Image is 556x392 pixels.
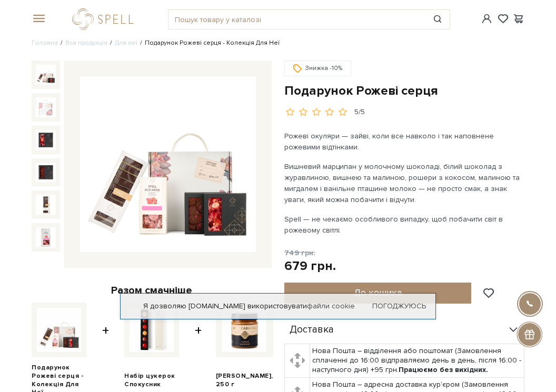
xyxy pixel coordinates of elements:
p: Вишневий марципан у молочному шоколаді, білий шоколад з журавлиною, вишнею та малиною, рошери з к... [284,161,524,205]
h1: Подарунок Рожеві серця [284,83,524,99]
img: Подарунок Рожеві серця [36,163,56,183]
p: Рожеві окуляри — зайві, коли все навколо і так наповнене рожевими відтінками. [284,130,524,153]
a: [PERSON_NAME], 250 г [216,372,273,388]
img: Подарунок Рожеві серця [36,130,56,150]
span: 749 грн. [284,248,315,257]
img: Подарунок Рожеві серця - Колекція Для Неї [37,308,81,352]
a: файли cookie [307,301,355,310]
img: Набір цукерок Спокусник [130,308,174,352]
span: Доставка [290,325,334,335]
img: Карамель солона, 250 г [222,308,266,352]
img: Подарунок Рожеві серця [36,97,56,117]
span: До кошика [354,287,402,298]
button: До кошика [284,283,471,304]
a: logo [72,8,138,30]
p: Spell — не чекаємо особливого випадку, щоб побачити світ в рожевому світлі. [284,214,524,236]
img: Подарунок Рожеві серця [36,65,56,85]
div: Я дозволяю [DOMAIN_NAME] використовувати [121,301,435,311]
div: Знижка -10% [284,61,351,76]
div: 679 грн. [284,258,336,274]
a: Головна [32,39,58,47]
b: Працюємо без вихідних. [399,365,488,374]
img: Подарунок Рожеві серця [80,76,256,252]
a: Вся продукція [65,39,107,47]
img: Подарунок Рожеві серця [36,227,56,247]
a: Для неї [115,39,137,47]
a: Набір цукерок Спокусник [124,372,179,388]
a: Погоджуюсь [372,301,426,311]
div: 5/5 [354,107,365,117]
input: Пошук товару у каталозі [168,10,425,29]
div: Разом смачніше [32,284,272,297]
li: Подарунок Рожеві серця - Колекція Для Неї [137,38,280,48]
img: Подарунок Рожеві серця [36,195,56,215]
td: Нова Пошта – відділення або поштомат (Замовлення сплаченні до 16:00 відправляємо день в день, піс... [310,344,524,378]
button: Пошук товару у каталозі [426,10,450,29]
